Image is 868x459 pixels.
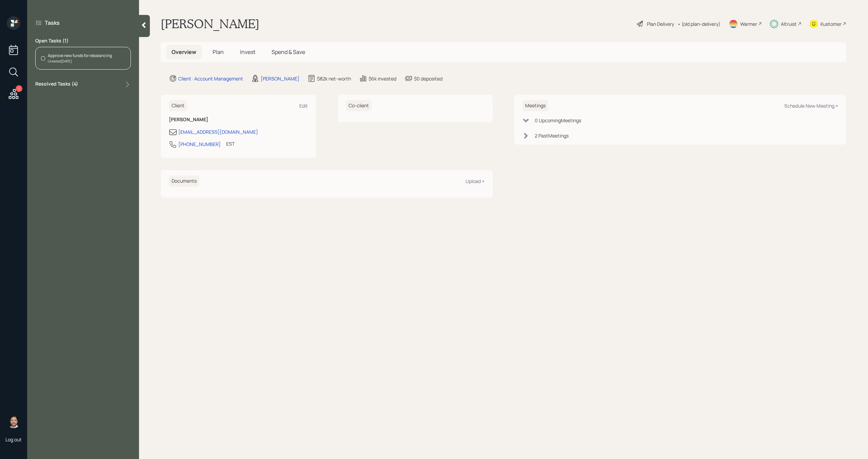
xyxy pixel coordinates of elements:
div: 0 Upcoming Meeting s [535,117,581,124]
label: Tasks [45,19,60,26]
span: Invest [240,48,255,56]
img: michael-russo-headshot.png [7,415,20,428]
div: Client · Account Management [178,75,243,82]
label: Resolved Tasks ( 4 ) [35,80,78,89]
div: Approve new funds for rebalancing [48,53,112,59]
div: Warmer [740,20,757,27]
div: • (old plan-delivery) [677,20,721,27]
div: [PHONE_NUMBER] [178,141,221,148]
div: Created [DATE] [48,59,112,64]
div: 2 Past Meeting s [535,132,569,139]
span: Plan [213,48,224,56]
div: Kustomer [821,20,842,27]
div: Plan Delivery [647,20,674,27]
div: Altruist [781,20,797,27]
div: [EMAIL_ADDRESS][DOMAIN_NAME] [178,128,258,135]
h6: Client [169,100,187,111]
div: $0 deposited [414,75,442,82]
div: EST [226,140,235,147]
div: Schedule New Meeting + [784,103,838,109]
div: [PERSON_NAME] [261,75,299,82]
h6: Documents [169,176,199,187]
h1: [PERSON_NAME] [161,16,259,31]
span: Overview [172,48,196,56]
h6: Meetings [522,100,548,111]
div: Upload + [466,178,485,184]
div: Edit [299,103,308,109]
div: $82k net-worth [317,75,351,82]
div: Log out [5,436,22,443]
div: $6k invested [369,75,396,82]
label: Open Tasks ( 1 ) [35,37,131,44]
h6: [PERSON_NAME] [169,117,308,123]
div: 1 [16,85,22,92]
span: Spend & Save [272,48,305,56]
h6: Co-client [346,100,372,111]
